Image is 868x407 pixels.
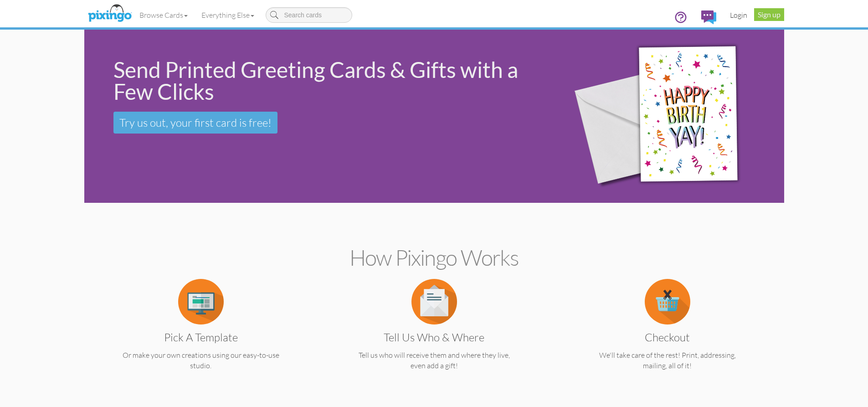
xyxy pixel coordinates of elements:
img: item.alt [645,279,690,325]
a: Sign up [754,8,784,21]
p: Tell us who will receive them and where they live, even add a gift! [335,350,533,371]
a: Browse Cards [133,4,195,26]
a: Tell us Who & Where Tell us who will receive them and where they live, even add a gift! [335,296,533,371]
p: Or make your own creations using our easy-to-use studio. [102,350,300,371]
div: Send Printed Greeting Cards & Gifts with a Few Clicks [113,59,544,103]
img: item.alt [411,279,457,325]
img: pixingo logo [86,2,134,25]
img: comments.svg [701,10,716,24]
span: Try us out, your first card is free! [119,116,272,129]
iframe: Chat [868,407,868,407]
a: Pick a Template Or make your own creations using our easy-to-use studio. [102,296,300,371]
img: item.alt [178,279,224,325]
p: We'll take care of the rest! Print, addressing, mailing, all of it! [569,350,766,371]
h3: Tell us Who & Where [342,331,526,343]
input: Search cards [266,7,352,23]
h3: Checkout [575,331,760,343]
h3: Pick a Template [109,331,293,343]
img: 942c5090-71ba-4bfc-9a92-ca782dcda692.png [558,17,778,216]
h2: How Pixingo works [100,246,768,270]
a: Checkout We'll take care of the rest! Print, addressing, mailing, all of it! [569,296,766,371]
a: Everything Else [195,4,261,26]
a: Try us out, your first card is free! [113,112,277,134]
a: Login [723,4,754,26]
